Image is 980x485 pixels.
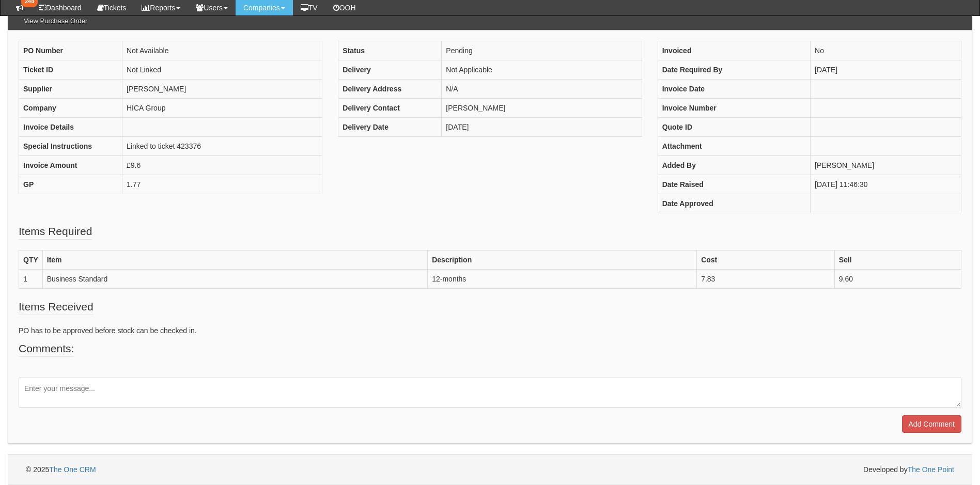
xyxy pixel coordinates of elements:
td: HICA Group [122,99,322,118]
th: Date Required By [658,60,810,80]
td: N/A [442,80,642,99]
td: Not Available [122,41,322,60]
td: 12-months [428,270,697,289]
td: Not Applicable [442,60,642,80]
td: [DATE] [811,60,961,80]
th: Company [19,99,122,118]
th: Delivery Date [338,118,442,137]
th: Status [338,41,442,60]
td: £9.6 [122,156,322,175]
th: Invoice Date [658,80,810,99]
th: Invoice Details [19,118,122,137]
td: 9.60 [834,270,961,289]
th: Description [428,251,697,270]
th: Delivery Address [338,80,442,99]
span: Developed by [863,464,954,475]
th: GP [19,175,122,194]
legend: Items Required [19,224,92,240]
td: [DATE] 11:46:30 [811,175,961,194]
td: Linked to ticket 423376 [122,137,322,156]
td: Not Linked [122,60,322,80]
th: Ticket ID [19,60,122,80]
legend: Comments: [19,341,74,357]
td: 7.83 [697,270,835,289]
th: Invoice Number [658,99,810,118]
input: Add Comment [902,415,961,433]
th: Attachment [658,137,810,156]
h3: View Purchase Order [19,12,92,30]
th: Item [42,251,427,270]
a: The One CRM [49,465,96,474]
th: Date Raised [658,175,810,194]
th: Supplier [19,80,122,99]
th: Cost [697,251,835,270]
th: Date Approved [658,194,810,213]
th: QTY [19,251,43,270]
th: Invoiced [658,41,810,60]
td: 1 [19,270,43,289]
th: Delivery Contact [338,99,442,118]
th: PO Number [19,41,122,60]
a: The One Point [908,465,954,474]
span: © 2025 [26,465,96,474]
td: 1.77 [122,175,322,194]
th: Invoice Amount [19,156,122,175]
td: [PERSON_NAME] [811,156,961,175]
th: Quote ID [658,118,810,137]
th: Added By [658,156,810,175]
td: No [811,41,961,60]
th: Sell [834,251,961,270]
td: Business Standard [42,270,427,289]
td: [DATE] [442,118,642,137]
p: PO has to be approved before stock can be checked in. [19,325,961,336]
th: Delivery [338,60,442,80]
td: Pending [442,41,642,60]
legend: Items Received [19,299,94,315]
td: [PERSON_NAME] [442,99,642,118]
td: [PERSON_NAME] [122,80,322,99]
th: Special Instructions [19,137,122,156]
